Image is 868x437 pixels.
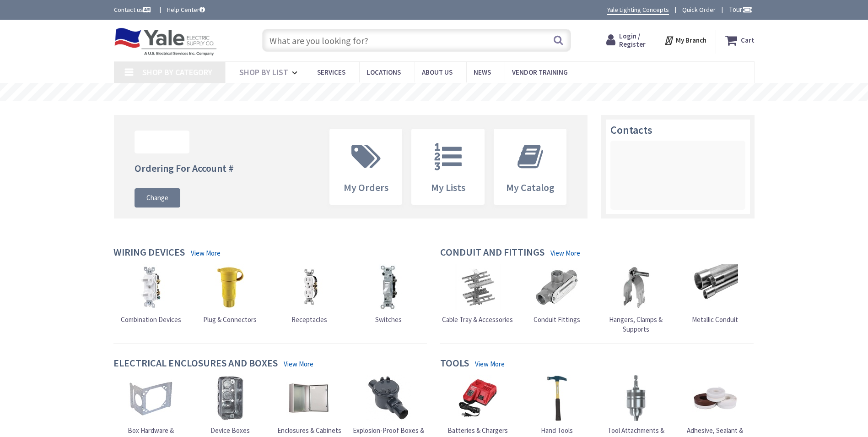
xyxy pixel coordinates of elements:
h3: Contacts [610,124,745,136]
input: What are you looking for? [262,29,571,52]
a: View More [475,359,505,369]
a: Switches Switches [366,264,411,324]
a: Receptacles Receptacles [286,264,332,324]
a: Combination Devices Combination Devices [121,264,181,324]
span: Batteries & Chargers [447,426,508,435]
img: Switches [366,264,411,310]
a: Enclosures & Cabinets Enclosures & Cabinets [277,375,341,435]
h4: Electrical Enclosures and Boxes [113,357,278,371]
span: Shop By Category [142,67,212,77]
img: Receptacles [286,264,332,310]
img: Explosion-Proof Boxes & Accessories [366,375,411,421]
img: Metallic Conduit [692,264,738,310]
a: Plug & Connectors Plug & Connectors [203,264,257,324]
a: Batteries & Chargers Batteries & Chargers [447,375,508,435]
div: My Branch [664,32,706,49]
a: Change [135,188,180,208]
img: Yale Electric Supply Co. [114,27,217,56]
span: Device Boxes [210,426,250,435]
img: Enclosures & Cabinets [286,375,332,421]
a: Metallic Conduit Metallic Conduit [692,264,738,324]
a: Cable Tray & Accessories Cable Tray & Accessories [442,264,513,324]
img: Adhesive, Sealant & Tapes [692,375,738,421]
span: Login / Register [619,32,646,49]
a: View More [284,359,313,369]
span: Conduit Fittings [534,315,580,324]
span: Plug & Connectors [203,315,257,324]
a: My Lists [412,129,484,204]
a: Cart [725,32,755,49]
a: View More [550,248,580,258]
h4: Conduit and Fittings [440,246,545,260]
span: Tour [729,5,752,14]
span: Locations [367,68,401,76]
span: Receptacles [291,315,327,324]
h4: Wiring Devices [113,246,185,260]
span: News [474,68,491,76]
img: Plug & Connectors [207,264,253,310]
strong: Cart [741,32,755,49]
img: Hand Tools [534,375,580,421]
span: Cable Tray & Accessories [442,315,513,324]
img: Conduit Fittings [534,264,580,310]
span: Hangers, Clamps & Supports [609,315,663,333]
span: My Catalog [506,181,555,194]
img: Batteries & Chargers [455,375,501,421]
span: About Us [422,68,453,76]
img: Cable Tray & Accessories [455,264,501,310]
a: Login / Register [606,32,646,49]
span: Hand Tools [541,426,573,435]
img: Combination Devices [128,264,174,310]
span: Combination Devices [121,315,181,324]
span: My Orders [344,181,388,194]
span: My Lists [431,181,465,194]
span: Services [317,68,345,76]
a: Hangers, Clamps & Supports Hangers, Clamps & Supports [598,264,674,334]
h4: Ordering For Account # [135,163,234,174]
a: Yale Lighting Concepts [607,5,669,15]
a: Conduit Fittings Conduit Fittings [534,264,580,324]
a: Quick Order [682,5,716,14]
a: Device Boxes Device Boxes [207,375,253,435]
a: My Orders [330,129,402,204]
span: Metallic Conduit [692,315,738,324]
a: Contact us [114,5,152,14]
a: Hand Tools Hand Tools [534,375,580,435]
img: Tool Attachments & Accessories [613,375,659,421]
a: Help Center [167,5,205,14]
a: My Catalog [494,129,566,204]
img: Box Hardware & Accessories [128,375,174,421]
strong: My Branch [676,36,706,44]
span: Shop By List [239,67,288,77]
span: Enclosures & Cabinets [277,426,341,435]
a: View More [191,248,221,258]
img: Device Boxes [207,375,253,421]
span: Switches [375,315,402,324]
span: Vendor Training [512,68,568,76]
img: Hangers, Clamps & Supports [613,264,659,310]
h4: Tools [440,357,469,371]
